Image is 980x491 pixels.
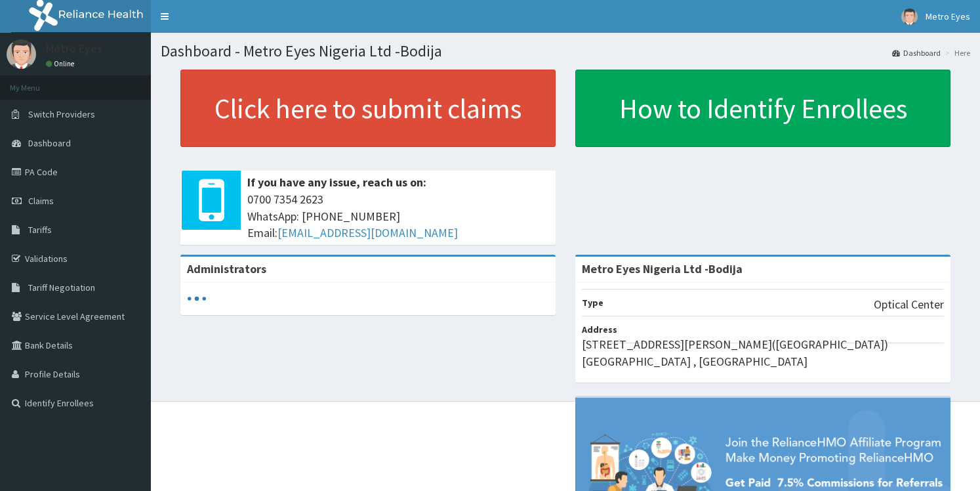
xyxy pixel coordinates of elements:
span: Tariff Negotiation [28,282,95,293]
h1: Dashboard - Metro Eyes Nigeria Ltd -Bodija [161,43,970,60]
b: Address [582,324,617,335]
a: Click here to submit claims [180,70,556,147]
b: If you have any issue, reach us on: [247,175,426,190]
b: Type [582,297,603,309]
span: Tariffs [28,224,52,236]
a: [EMAIL_ADDRESS][DOMAIN_NAME] [277,225,458,240]
span: Switch Providers [28,108,95,120]
b: Administrators [187,261,266,276]
a: How to Identify Enrollees [575,70,950,147]
strong: Metro Eyes Nigeria Ltd -Bodija [582,261,743,276]
p: Metro Eyes [46,43,102,54]
span: Metro Eyes [926,11,970,22]
a: Online [46,59,77,68]
img: User Image [7,39,36,69]
img: User Image [901,9,918,25]
li: Here [942,47,970,58]
span: 0700 7354 2623 WhatsApp: [PHONE_NUMBER] Email: [247,191,549,242]
span: Dashboard [28,137,71,149]
a: Dashboard [892,47,941,58]
p: Optical Center [874,296,944,313]
span: Claims [28,195,54,207]
p: [STREET_ADDRESS][PERSON_NAME]([GEOGRAPHIC_DATA]) [GEOGRAPHIC_DATA] , [GEOGRAPHIC_DATA] [582,336,944,370]
svg: audio-loading [187,289,207,309]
